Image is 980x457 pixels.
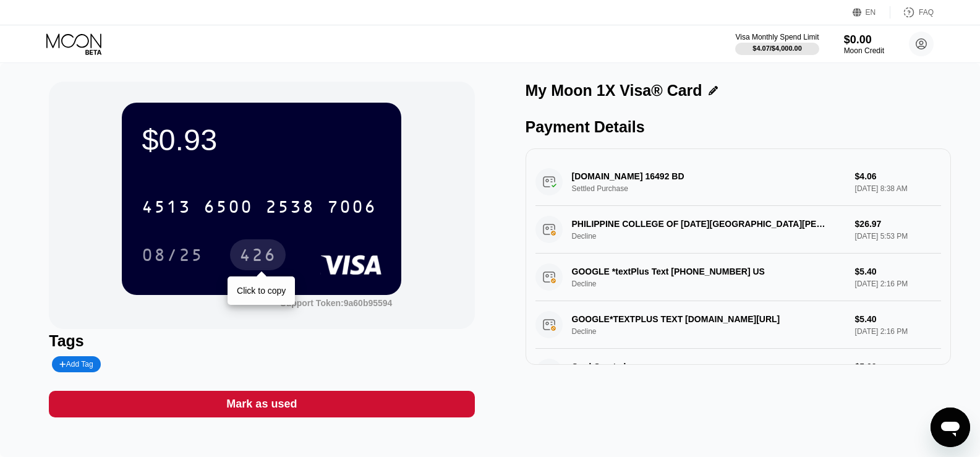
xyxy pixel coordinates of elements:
[142,122,381,157] div: $0.93
[526,82,702,100] div: My Moon 1X Visa® Card
[931,408,970,447] iframe: Button to launch messaging window
[844,33,884,46] div: $0.00
[132,239,213,270] div: 08/25
[280,298,392,308] div: Support Token: 9a60b95594
[327,199,377,218] div: 7006
[890,6,934,19] div: FAQ
[59,360,93,369] div: Add Tag
[844,33,884,55] div: $0.00Moon Credit
[265,199,315,218] div: 2538
[735,33,819,55] div: Visa Monthly Spend Limit$4.07/$4,000.00
[142,199,191,218] div: 4513
[49,391,474,417] div: Mark as used
[237,286,286,296] div: Click to copy
[239,247,276,267] div: 426
[230,239,286,270] div: 426
[853,6,890,19] div: EN
[735,33,819,41] div: Visa Monthly Spend Limit
[866,8,876,17] div: EN
[134,191,384,222] div: 4513650025387006
[844,46,884,55] div: Moon Credit
[752,45,802,52] div: $4.07 / $4,000.00
[49,332,474,350] div: Tags
[526,118,951,136] div: Payment Details
[142,247,203,267] div: 08/25
[919,8,934,17] div: FAQ
[52,356,100,372] div: Add Tag
[226,397,297,411] div: Mark as used
[280,298,392,308] div: Support Token:9a60b95594
[203,199,253,218] div: 6500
